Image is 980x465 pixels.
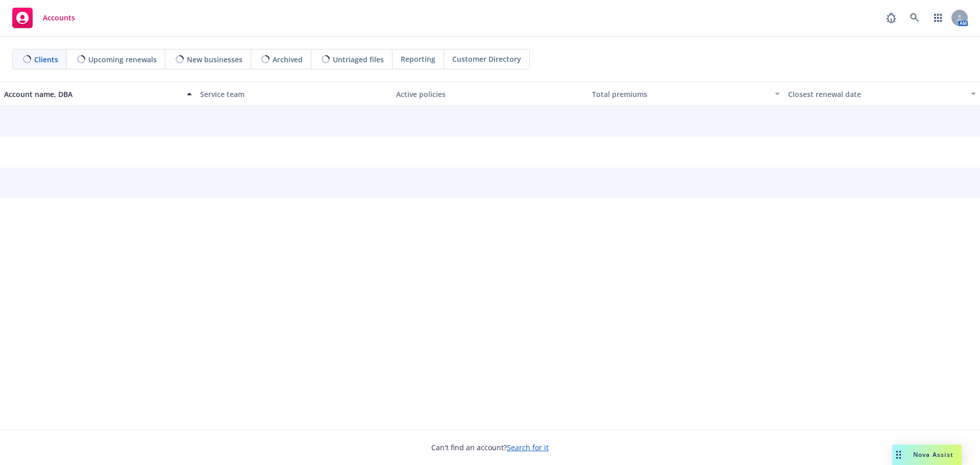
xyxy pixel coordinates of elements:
[396,89,584,100] div: Active policies
[4,89,181,100] div: Account name, DBA
[904,8,925,28] a: Search
[892,445,905,465] div: Drag to move
[592,89,769,100] div: Total premiums
[196,82,392,106] button: Service team
[788,89,965,100] div: Closest renewal date
[187,54,242,65] span: New businesses
[401,54,435,64] span: Reporting
[43,14,75,22] span: Accounts
[392,82,588,106] button: Active policies
[273,54,303,65] span: Archived
[784,82,980,106] button: Closest renewal date
[928,8,948,28] a: Switch app
[452,54,521,64] span: Customer Directory
[431,442,549,453] span: Can't find an account?
[8,4,79,32] a: Accounts
[200,89,388,100] div: Service team
[507,443,549,452] a: Search for it
[88,54,157,65] span: Upcoming renewals
[333,54,384,65] span: Untriaged files
[34,54,58,65] span: Clients
[892,445,962,465] button: Nova Assist
[913,450,953,459] span: Nova Assist
[881,8,901,28] a: Report a Bug
[588,82,784,106] button: Total premiums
